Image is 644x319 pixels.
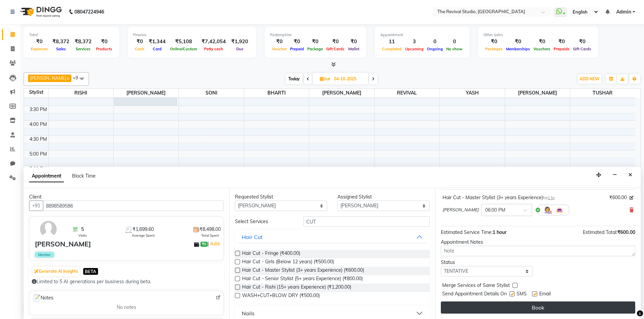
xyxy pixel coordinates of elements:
span: Hair Cut - Senior Stylist (5+ years Experience) (₹800.00) [242,275,363,284]
button: Hair Cut [238,231,427,243]
span: Hair Cut - Fringe (₹400.00) [242,250,300,258]
span: TUSHAR [570,89,636,97]
span: SONI [179,89,244,97]
span: Merge Services of Same Stylist [442,282,510,290]
div: [PERSON_NAME] [35,239,91,249]
span: Sat [318,76,332,81]
div: ₹0 [483,38,504,46]
div: Redemption [270,32,361,38]
div: ₹0 [504,38,532,46]
span: Ongoing [425,47,445,51]
div: ₹0 [346,38,361,46]
div: ₹0 [552,38,571,46]
button: Book [441,301,635,314]
div: Hair Cut [242,233,263,241]
span: YASH [440,89,505,97]
div: 5:30 PM [28,165,48,172]
span: Today [286,74,303,84]
div: ₹0 [532,38,552,46]
span: Voucher [270,47,288,51]
div: ₹0 [133,38,146,46]
div: 3:30 PM [28,106,48,113]
button: ADD NEW [578,74,601,84]
span: Sales [54,47,68,51]
div: 0 [445,38,464,46]
span: No notes [117,304,136,311]
img: logo [17,2,64,21]
span: Appointment [29,170,64,182]
span: Send Appointment Details On [442,290,507,299]
div: Other sales [483,32,593,38]
span: ADD NEW [579,76,599,81]
div: ₹0 [306,38,325,46]
span: [PERSON_NAME] [114,89,178,97]
div: Appointment [380,32,464,38]
span: Packages [483,47,504,51]
div: Assigned Stylist [337,193,430,201]
div: ₹8,372 [50,38,72,46]
div: Limited to 5 AI generations per business during beta. [32,278,221,285]
button: Generate AI Insights [32,267,80,276]
span: ₹0 [200,242,208,247]
div: ₹1,920 [229,38,251,46]
div: ₹0 [325,38,346,46]
span: Admin [616,8,631,16]
div: Select Services [230,218,298,225]
span: ₹600.00 [609,194,627,201]
span: Visits [78,233,87,238]
span: Vouchers [532,47,552,51]
img: Hairdresser.png [543,206,551,214]
div: Total [29,32,114,38]
div: Client [29,193,224,201]
span: ₹600.00 [617,229,635,235]
div: Finance [133,32,251,38]
div: Nails [242,309,255,317]
span: RISHI [49,89,114,97]
span: ₹8,498.00 [199,226,221,233]
span: | [208,240,221,248]
span: Cash [133,47,146,51]
span: Memberships [504,47,532,51]
span: BETA [83,268,98,274]
span: Due [235,47,245,51]
div: 5:00 PM [28,151,48,158]
button: Close [625,170,635,180]
span: Wallet [346,47,361,51]
a: x [66,75,69,81]
div: 3 [403,38,425,46]
span: 5 [81,226,84,233]
span: Completed [380,47,403,51]
div: Requested Stylist [235,193,327,201]
div: 4:30 PM [28,136,48,143]
div: ₹8,372 [72,38,94,46]
img: Interior.png [555,206,564,214]
input: Search by Name/Mobile/Email/Code [43,201,224,211]
span: Notes [32,294,53,302]
div: ₹0 [288,38,306,46]
span: Expenses [29,47,50,51]
span: ₹1,699.60 [133,226,154,233]
div: Appointment Notes [441,239,635,246]
span: BHARTI [244,89,309,97]
span: Total Spent [201,233,219,238]
span: Online/Custom [168,47,199,51]
span: Block Time [72,173,96,179]
span: Estimated Service Time: [441,229,493,235]
span: Hair Cut - Girls (Below 12 years) (₹500.00) [242,258,334,267]
div: ₹0 [270,38,288,46]
div: Stylist [24,89,48,96]
span: Hair Cut - Rishi (15+ years Experience) (₹1,200.00) [242,284,351,292]
span: Upcoming [403,47,425,51]
span: Hair Cut - Master Stylist (3+ years Experience) (₹600.00) [242,267,364,275]
div: 4:00 PM [28,121,48,128]
span: Member [35,252,54,258]
span: Average Spent [132,233,155,238]
span: [PERSON_NAME] [505,89,570,97]
span: Prepaids [552,47,571,51]
div: ₹1,344 [146,38,168,46]
button: +91 [29,201,43,211]
div: Status [441,259,533,266]
div: ₹7,42,054 [199,38,229,46]
span: REVIVAL [375,89,439,97]
input: 2025-10-04 [332,74,366,84]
